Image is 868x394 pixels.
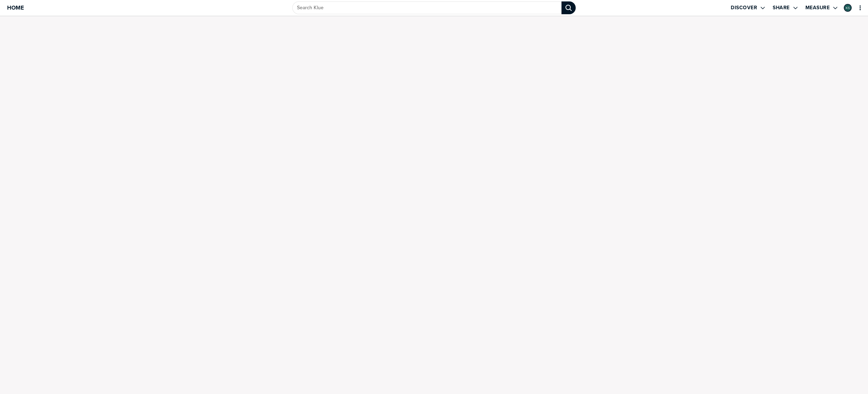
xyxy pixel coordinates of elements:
[7,5,24,11] span: Home
[805,5,830,11] label: Measure
[561,1,576,14] div: Search Klue
[731,5,757,11] label: Discover
[292,1,562,14] input: Search Klue
[843,3,852,12] a: Edit Profile
[773,5,790,11] label: Share
[844,4,852,12] div: Kristine Stewart
[845,5,851,11] img: f1a6b370b2ae9a55740d8b08b52e0c16-sml.png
